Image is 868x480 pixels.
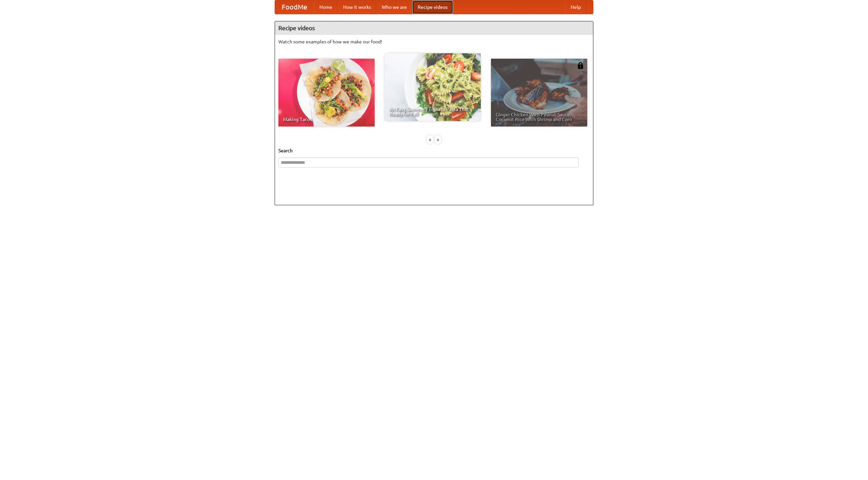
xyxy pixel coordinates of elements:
a: How it works [338,0,376,14]
p: Watch some examples of how we make our food! [278,38,590,45]
h5: Search [278,147,590,154]
a: Help [565,0,586,14]
img: 483408.png [577,62,584,69]
div: » [435,135,441,144]
a: Home [314,0,338,14]
a: An Easy, Summery Tomato Pasta That's Ready for Fall [384,53,481,121]
a: FoodMe [275,0,314,14]
div: « [427,135,433,144]
a: Who we are [376,0,412,14]
span: An Easy, Summery Tomato Pasta That's Ready for Fall [389,107,476,116]
a: Recipe videos [412,0,453,14]
span: Making Tacos [283,117,370,122]
a: Making Tacos [278,59,375,127]
h4: Recipe videos [275,21,593,35]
